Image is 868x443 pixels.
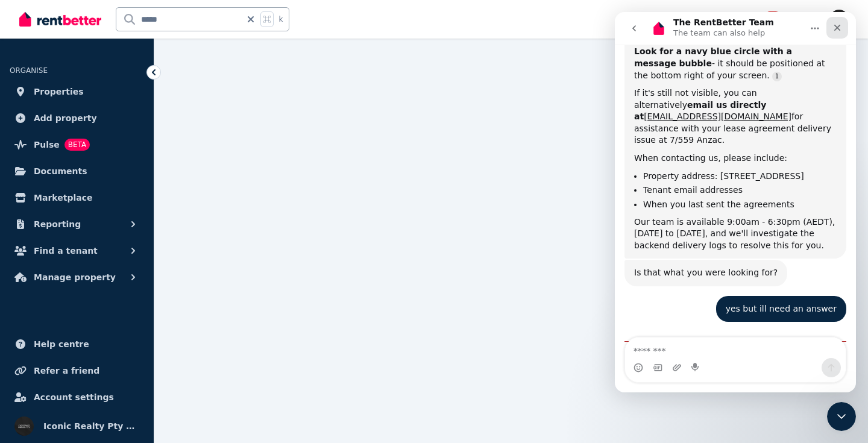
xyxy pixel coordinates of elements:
[19,75,222,134] div: If it's still not visible, you can alternatively for assistance with your lease agreement deliver...
[34,390,114,404] span: Account settings
[34,190,92,205] span: Marketplace
[157,60,167,69] a: Source reference 8598176:
[111,291,222,303] div: yes but ill need an answer
[278,14,283,24] span: k
[615,12,856,392] iframe: Intercom live chat
[14,416,34,436] img: Iconic Realty Pty Ltd
[34,337,89,351] span: Help centre
[10,186,144,210] a: Marketplace
[10,159,144,183] a: Documents
[34,363,99,378] span: Refer a friend
[34,111,97,125] span: Add property
[28,159,222,170] li: Property address: [STREET_ADDRESS]
[19,204,222,240] div: Our team is available 9:00am - 6:30pm (AEDT), [DATE] to [DATE], and we'll investigate the backend...
[28,172,222,184] li: Tenant email addresses
[10,325,231,346] textarea: Message…
[10,66,48,75] span: ORGANISE
[77,351,86,360] button: Start recording
[19,88,177,110] b: email us directly at
[10,248,172,274] div: Is that what you were looking for?
[38,351,48,360] button: Gif picker
[101,284,231,310] div: yes but ill need an answer
[34,243,98,258] span: Find a tenant
[29,99,177,109] a: [EMAIL_ADDRESS][DOMAIN_NAME]
[34,137,60,152] span: Pulse
[19,255,163,267] div: Is that what you were looking for?
[19,140,222,152] div: When contacting us, please include:
[43,419,139,433] span: Iconic Realty Pty Ltd
[827,402,856,431] iframe: Intercom live chat
[34,270,116,284] span: Manage property
[10,80,144,104] a: Properties
[34,217,81,231] span: Reporting
[10,239,144,263] button: Find a tenant
[10,385,144,409] a: Account settings
[34,84,84,99] span: Properties
[829,10,849,29] img: Iconic Realty Pty Ltd
[19,10,101,28] img: RentBetter
[34,164,87,178] span: Documents
[10,359,144,383] a: Refer a friend
[766,11,780,20] span: 218
[19,34,177,56] b: Look for a navy blue circle with a message bubble
[19,34,222,69] div: - it should be positioned at the bottom right of your screen.
[10,212,144,236] button: Reporting
[28,187,222,198] li: When you last sent the agreements
[64,139,90,151] span: BETA
[10,265,144,289] button: Manage property
[10,248,231,284] div: The RentBetter Team says…
[57,351,67,360] button: Upload attachment
[10,284,231,320] div: Iconic says…
[10,133,144,157] a: PulseBETA
[207,346,226,365] button: Send a message…
[19,351,28,360] button: Emoji picker
[10,106,144,130] a: Add property
[10,332,144,356] a: Help centre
